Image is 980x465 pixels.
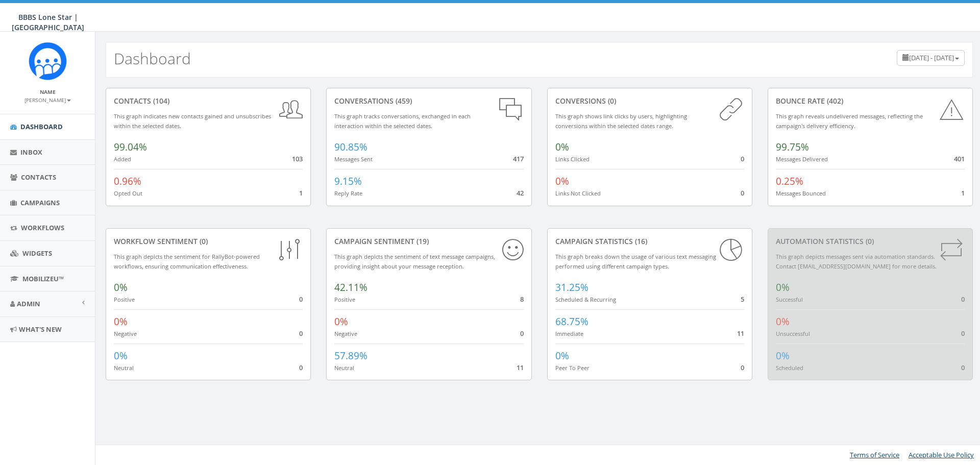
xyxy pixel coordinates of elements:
small: Peer To Peer [555,364,590,372]
div: Automation Statistics [776,236,965,247]
span: Inbox [20,148,42,157]
span: BBBS Lone Star | [GEOGRAPHIC_DATA] [12,12,84,32]
span: (0) [606,96,616,106]
span: 0 [961,329,965,338]
span: Campaigns [20,198,60,207]
div: conversions [555,96,744,106]
small: Opted Out [114,189,142,197]
small: This graph shows link clicks by users, highlighting conversions within the selected dates range. [555,112,687,130]
a: Acceptable Use Policy [909,450,974,459]
span: 57.89% [334,349,367,362]
span: 11 [737,329,744,338]
div: contacts [114,96,303,106]
span: 1 [299,188,303,198]
div: Campaign Statistics [555,236,744,247]
span: 31.25% [555,281,589,294]
small: Immediate [555,330,583,337]
small: Messages Sent [334,155,373,163]
span: 0% [334,315,348,328]
small: Positive [114,296,135,303]
span: 0% [114,349,128,362]
small: Positive [334,296,355,303]
div: Workflow Sentiment [114,236,303,247]
span: (0) [864,236,874,246]
span: (0) [198,236,208,246]
small: Links Not Clicked [555,189,601,197]
span: 0 [741,154,744,163]
div: conversations [334,96,523,106]
span: 0% [555,175,569,188]
span: 417 [513,154,524,163]
span: 90.85% [334,140,367,154]
small: Scheduled [776,364,803,372]
span: 0% [776,315,790,328]
small: Neutral [334,364,354,372]
span: 0.96% [114,175,141,188]
span: 0 [299,363,303,372]
span: [DATE] - [DATE] [909,53,954,62]
span: 0 [299,329,303,338]
span: What's New [19,325,62,334]
span: 68.75% [555,315,589,328]
span: (402) [825,96,843,106]
small: Scheduled & Recurring [555,296,616,303]
div: Bounce Rate [776,96,965,106]
small: Added [114,155,131,163]
span: MobilizeU™ [22,274,64,283]
small: Reply Rate [334,189,362,197]
small: [PERSON_NAME] [24,96,71,104]
small: This graph depicts messages sent via automation standards. Contact [EMAIL_ADDRESS][DOMAIN_NAME] f... [776,253,937,270]
span: (16) [633,236,647,246]
span: 0% [555,140,569,154]
span: Admin [17,299,40,308]
small: Name [40,88,56,95]
span: Dashboard [20,122,63,131]
span: 99.75% [776,140,809,154]
small: Unsuccessful [776,330,810,337]
span: 0% [114,281,128,294]
span: 0 [961,363,965,372]
span: 0.25% [776,175,803,188]
small: Neutral [114,364,134,372]
small: This graph depicts the sentiment for RallyBot-powered workflows, ensuring communication effective... [114,253,260,270]
small: Negative [114,330,137,337]
span: 0% [114,315,128,328]
span: 11 [517,363,524,372]
span: 0% [776,349,790,362]
span: 0 [741,363,744,372]
small: Successful [776,296,803,303]
span: 0 [520,329,524,338]
span: (104) [151,96,169,106]
span: 1 [961,188,965,198]
span: 5 [741,295,744,304]
span: 103 [292,154,303,163]
span: (459) [394,96,412,106]
a: Terms of Service [850,450,899,459]
span: Workflows [21,223,64,232]
small: This graph indicates new contacts gained and unsubscribes within the selected dates. [114,112,271,130]
small: Messages Bounced [776,189,826,197]
span: 42 [517,188,524,198]
small: Messages Delivered [776,155,828,163]
small: This graph reveals undelivered messages, reflecting the campaign's delivery efficiency. [776,112,923,130]
small: Links Clicked [555,155,590,163]
span: 8 [520,295,524,304]
img: Rally_Corp_Icon_1.png [29,42,67,80]
span: 0 [961,295,965,304]
span: 42.11% [334,281,367,294]
span: 0 [299,295,303,304]
span: 0 [741,188,744,198]
span: 9.15% [334,175,362,188]
small: This graph tracks conversations, exchanged in each interaction within the selected dates. [334,112,471,130]
span: Contacts [21,173,56,182]
span: 0% [555,349,569,362]
h2: Dashboard [114,50,191,67]
span: 99.04% [114,140,147,154]
div: Campaign Sentiment [334,236,523,247]
a: [PERSON_NAME] [24,95,71,104]
small: This graph breaks down the usage of various text messaging performed using different campaign types. [555,253,716,270]
span: 401 [954,154,965,163]
span: (19) [414,236,429,246]
span: 0% [776,281,790,294]
span: Widgets [22,249,52,258]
